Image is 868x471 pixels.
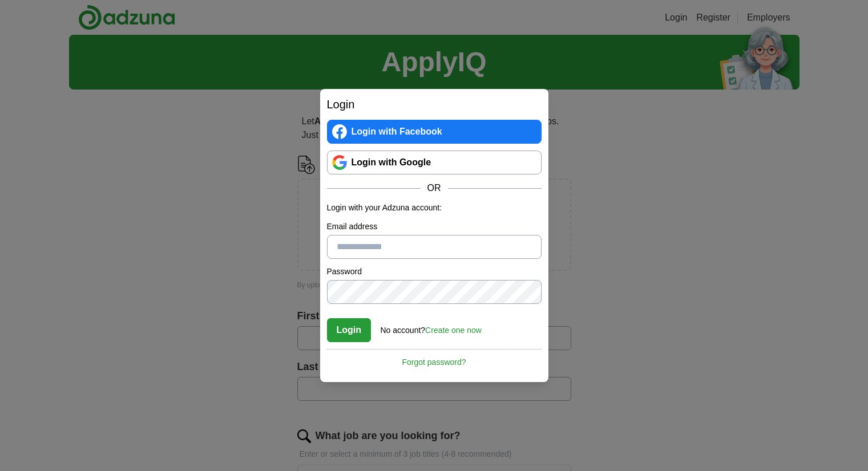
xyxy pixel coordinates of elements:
label: Email address [327,221,542,233]
a: Create one now [425,326,482,335]
p: Login with your Adzuna account: [327,202,542,214]
div: No account? [381,318,482,336]
a: Login with Facebook [327,120,542,144]
span: OR [421,181,448,195]
label: Password [327,266,542,278]
h2: Login [327,96,542,113]
a: Forgot password? [327,349,542,368]
a: Login with Google [327,151,542,174]
button: Login [327,318,372,342]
